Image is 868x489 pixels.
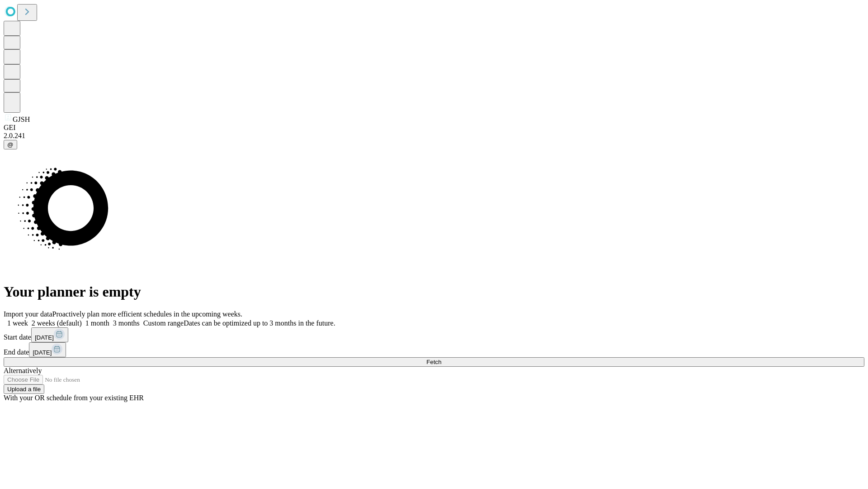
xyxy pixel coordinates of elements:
span: Import your data [4,310,52,318]
button: Fetch [4,357,864,367]
span: Dates can be optimized up to 3 months in the future. [184,319,335,327]
span: [DATE] [33,349,52,356]
span: Custom range [143,319,184,327]
button: [DATE] [29,342,66,357]
button: [DATE] [31,327,68,342]
div: 2.0.241 [4,132,864,140]
div: Start date [4,327,864,342]
span: GJSH [13,115,30,123]
span: 1 week [7,319,28,327]
span: Fetch [426,359,441,365]
button: @ [4,140,17,149]
span: Proactively plan more efficient schedules in the upcoming weeks. [52,310,242,318]
span: With your OR schedule from your existing EHR [4,394,144,402]
div: End date [4,342,864,357]
span: Alternatively [4,367,42,374]
button: Upload a file [4,384,44,394]
span: 3 months [113,319,140,327]
span: [DATE] [35,334,54,341]
span: 2 weeks (default) [32,319,82,327]
div: GEI [4,124,864,132]
span: @ [7,141,14,148]
span: 1 month [85,319,109,327]
h1: Your planner is empty [4,283,864,300]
